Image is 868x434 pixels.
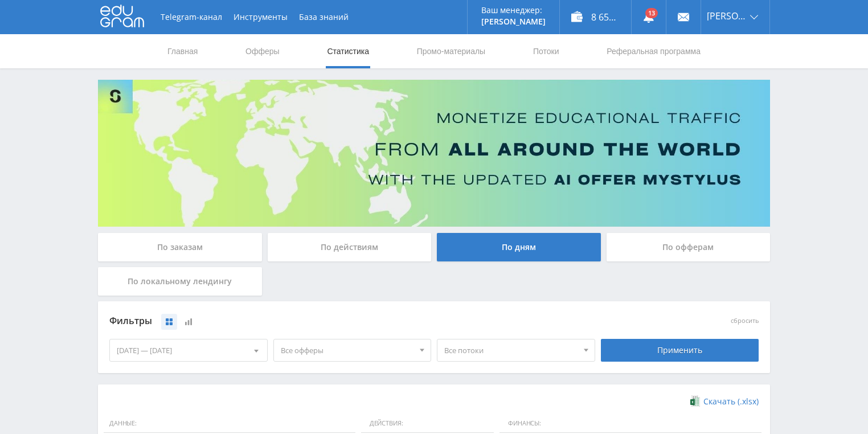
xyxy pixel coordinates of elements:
[690,395,700,407] img: xlsx
[98,80,770,227] img: Banner
[605,34,702,68] a: Реферальная программа
[109,313,595,330] div: Фильтры
[281,339,414,361] span: Все офферы
[416,34,486,68] a: Промо-материалы
[707,11,747,21] span: [PERSON_NAME]
[481,17,546,26] p: [PERSON_NAME]
[499,414,761,433] span: Финансы:
[166,34,199,68] a: Главная
[481,6,546,15] p: Ваш менеджер:
[703,397,759,406] span: Скачать (.xlsx)
[361,414,494,433] span: Действия:
[268,233,432,261] div: По действиям
[98,267,262,296] div: По локальному лендингу
[607,233,771,261] div: По офферам
[98,233,262,261] div: По заказам
[244,34,281,68] a: Офферы
[110,339,267,361] div: [DATE] — [DATE]
[326,34,370,68] a: Статистика
[437,233,601,261] div: По дням
[532,34,560,68] a: Потоки
[690,396,759,407] a: Скачать (.xlsx)
[731,317,759,325] button: сбросить
[601,339,759,362] div: Применить
[104,414,355,433] span: Данные:
[444,339,578,361] span: Все потоки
